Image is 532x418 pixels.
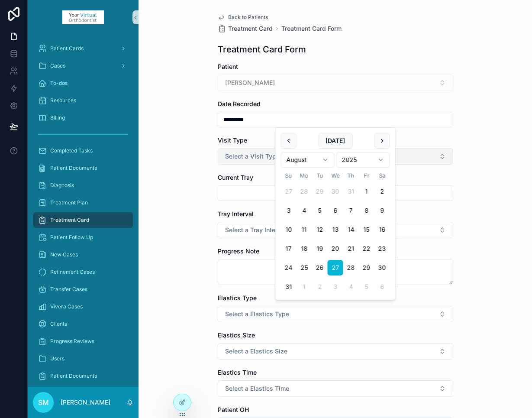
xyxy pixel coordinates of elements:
[343,279,359,295] button: Thursday, September 4th, 2025
[374,171,390,180] th: Saturday
[374,279,390,295] button: Saturday, September 6th, 2025
[297,260,312,275] button: Monday, August 25th, 2025
[281,260,297,275] button: Sunday, August 24th, 2025
[328,279,343,295] button: Wednesday, September 3rd, 2025
[50,217,89,224] span: Treatment Card
[33,282,133,297] a: Transfer Cases
[343,203,359,218] button: Thursday, August 7th, 2025
[33,264,133,280] a: Refinement Cases
[359,279,374,295] button: Friday, September 5th, 2025
[50,338,94,345] span: Progress Reviews
[33,351,133,366] a: Users
[50,321,67,327] span: Clients
[297,203,312,218] button: Monday, August 4th, 2025
[225,310,289,318] span: Select a Elastics Type
[359,184,374,199] button: Friday, August 1st, 2025
[50,147,93,154] span: Completed Tasks
[218,247,259,255] span: Progress Note
[297,171,312,180] th: Monday
[328,203,343,218] button: Wednesday, August 6th, 2025
[62,10,104,24] img: App logo
[374,260,390,275] button: Saturday, August 30th, 2025
[343,260,359,275] button: Today, Thursday, August 28th, 2025
[218,222,453,238] button: Select Button
[33,334,133,349] a: Progress Reviews
[297,184,312,199] button: Monday, July 28th, 2025
[218,343,453,360] button: Select Button
[218,43,306,55] h1: Treatment Card Form
[318,133,352,149] button: [DATE]
[225,152,280,161] span: Select a Visit Type
[312,260,328,275] button: Tuesday, August 26th, 2025
[218,148,453,165] button: Select Button
[50,269,95,275] span: Refinement Cases
[281,279,297,295] button: Sunday, August 31st, 2025
[61,398,110,407] p: [PERSON_NAME]
[328,241,343,256] button: Wednesday, August 20th, 2025
[50,355,64,362] span: Users
[33,230,133,245] a: Patient Follow Up
[50,373,97,379] span: Patient Documents
[218,14,268,21] a: Back to Patients
[33,212,133,228] a: Treatment Card
[33,93,133,108] a: Resources
[33,299,133,314] a: Vivera Cases
[50,199,88,206] span: Treatment Plan
[50,182,74,189] span: Diagnosis
[228,14,268,21] span: Back to Patients
[297,241,312,256] button: Monday, August 18th, 2025
[50,286,87,293] span: Transfer Cases
[38,397,49,408] span: SM
[218,331,255,339] span: Elastics Size
[281,171,297,180] th: Sunday
[50,114,65,121] span: Billing
[374,222,390,237] button: Saturday, August 16th, 2025
[218,294,257,301] span: Elastics Type
[33,110,133,126] a: Billing
[218,369,257,376] span: Elastics Time
[374,184,390,199] button: Saturday, August 2nd, 2025
[359,203,374,218] button: Friday, August 8th, 2025
[343,184,359,199] button: Thursday, July 31st, 2025
[359,241,374,256] button: Friday, August 22nd, 2025
[328,222,343,237] button: Wednesday, August 13th, 2025
[343,241,359,256] button: Thursday, August 21st, 2025
[33,75,133,91] a: To-dos
[281,171,390,295] table: August 2025
[359,222,374,237] button: Friday, August 15th, 2025
[33,160,133,176] a: Patient Documents
[50,97,76,104] span: Resources
[281,184,297,199] button: Sunday, July 27th, 2025
[33,368,133,384] a: Patient Documents
[218,24,273,33] a: Treatment Card
[218,306,453,322] button: Select Button
[225,347,287,356] span: Select a Elastics Size
[218,136,247,144] span: Visit Type
[328,260,343,275] button: Wednesday, August 27th, 2025, selected
[33,41,133,56] a: Patient Cards
[312,171,328,180] th: Tuesday
[218,100,261,107] span: Date Recorded
[50,303,83,310] span: Vivera Cases
[328,171,343,180] th: Wednesday
[343,222,359,237] button: Thursday, August 14th, 2025
[33,316,133,332] a: Clients
[312,241,328,256] button: Tuesday, August 19th, 2025
[297,279,312,295] button: Monday, September 1st, 2025
[312,203,328,218] button: Tuesday, August 5th, 2025
[50,80,68,87] span: To-dos
[281,222,297,237] button: Sunday, August 10th, 2025
[218,210,254,217] span: Tray Interval
[50,62,65,69] span: Cases
[281,24,342,33] a: Treatment Card Form
[33,195,133,211] a: Treatment Plan
[228,24,273,33] span: Treatment Card
[312,184,328,199] button: Tuesday, July 29th, 2025
[50,234,93,241] span: Patient Follow Up
[218,174,253,181] span: Current Tray
[225,384,289,393] span: Select a Elastics Time
[374,241,390,256] button: Saturday, August 23rd, 2025
[33,247,133,262] a: New Cases
[218,380,453,397] button: Select Button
